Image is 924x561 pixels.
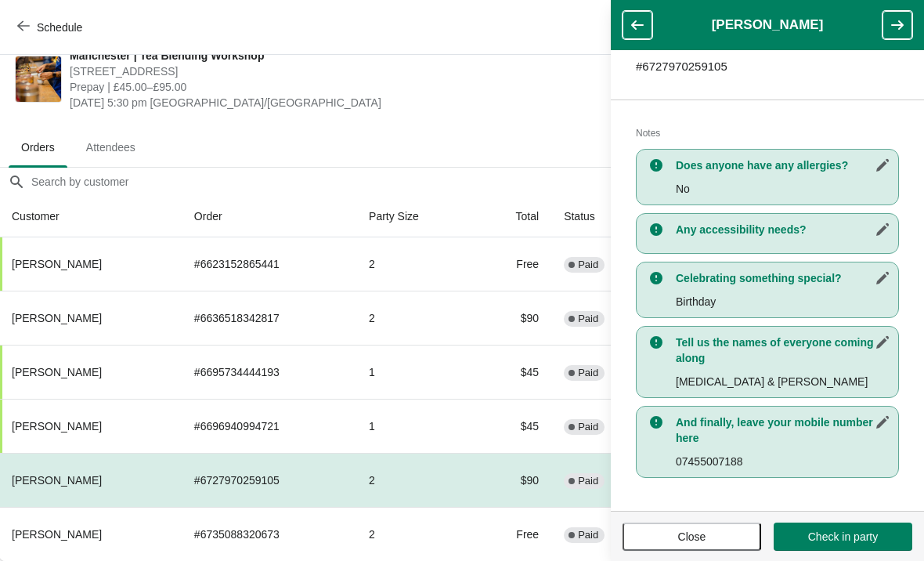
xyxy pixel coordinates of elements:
h3: Tell us the names of everyone coming along [676,335,890,366]
span: [PERSON_NAME] [12,258,102,270]
td: # 6695734444193 [182,345,356,399]
h3: And finally, leave your mobile number here [676,414,890,446]
td: # 6696940994721 [182,399,356,453]
p: # 6727970259105 [636,59,899,74]
input: Search by customer [31,168,923,196]
button: Check in party [774,523,912,551]
span: Check in party [808,530,878,543]
td: Free [475,237,551,291]
button: Schedule [8,13,95,42]
span: Paid [578,367,598,379]
img: Manchester | Tea Blending Workshop [16,56,61,102]
span: Attendees [74,133,148,161]
td: $90 [475,453,551,507]
td: 2 [356,507,475,561]
button: Close [623,523,761,551]
th: Total [475,196,551,237]
span: Orders [9,133,67,161]
td: 1 [356,399,475,453]
p: No [676,181,890,197]
td: $45 [475,345,551,399]
span: [STREET_ADDRESS] [70,63,628,79]
td: # 6735088320673 [182,507,356,561]
span: Close [678,530,706,543]
td: $45 [475,399,551,453]
span: Schedule [37,21,82,34]
span: Prepay | £45.00–£95.00 [70,79,628,95]
td: 2 [356,453,475,507]
th: Status [551,196,655,237]
span: [PERSON_NAME] [12,420,102,433]
td: 2 [356,237,475,291]
td: $90 [475,291,551,345]
th: Order [182,196,356,237]
span: [PERSON_NAME] [12,528,102,541]
h3: Does anyone have any allergies? [676,157,890,173]
td: 2 [356,291,475,345]
td: # 6636518342817 [182,291,356,345]
span: Paid [578,259,598,271]
span: [DATE] 5:30 pm [GEOGRAPHIC_DATA]/[GEOGRAPHIC_DATA] [70,95,628,110]
h2: Notes [636,125,899,141]
h1: [PERSON_NAME] [652,17,882,33]
span: Paid [578,313,598,325]
span: [PERSON_NAME] [12,312,102,324]
p: Birthday [676,294,890,309]
span: [PERSON_NAME] [12,366,102,378]
span: Paid [578,475,598,487]
span: Manchester | Tea Blending Workshop [70,48,628,63]
td: 1 [356,345,475,399]
p: [MEDICAL_DATA] & [PERSON_NAME] [676,374,890,389]
td: # 6727970259105 [182,453,356,507]
th: Party Size [356,196,475,237]
td: Free [475,507,551,561]
span: [PERSON_NAME] [12,474,102,487]
span: Paid [578,529,598,541]
h3: Any accessibility needs? [676,222,890,237]
p: 07455007188 [676,454,890,469]
h3: Celebrating something special? [676,270,890,286]
span: Paid [578,421,598,433]
td: # 6623152865441 [182,237,356,291]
